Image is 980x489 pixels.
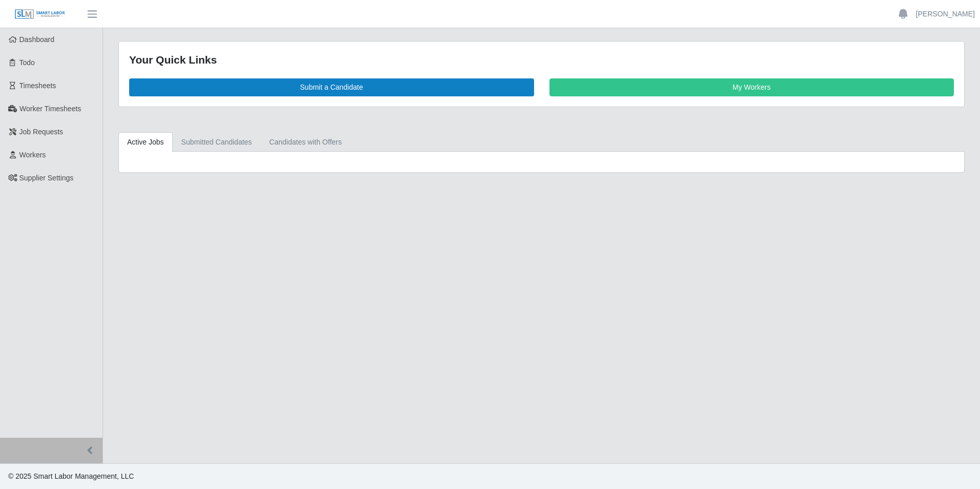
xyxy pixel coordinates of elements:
a: Candidates with Offers [260,132,350,152]
span: Supplier Settings [19,174,74,182]
span: © 2025 Smart Labor Management, LLC [8,472,134,480]
a: Submitted Candidates [173,132,261,152]
div: Your Quick Links [129,52,954,68]
span: Todo [19,58,35,67]
span: Job Requests [19,128,64,136]
a: My Workers [549,78,954,96]
span: Dashboard [19,35,55,44]
a: Submit a Candidate [129,78,534,96]
span: Workers [19,151,46,159]
img: SLM Logo [14,9,66,20]
a: Active Jobs [118,132,173,152]
span: Timesheets [19,81,56,90]
a: [PERSON_NAME] [916,9,975,19]
span: Worker Timesheets [19,105,81,113]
